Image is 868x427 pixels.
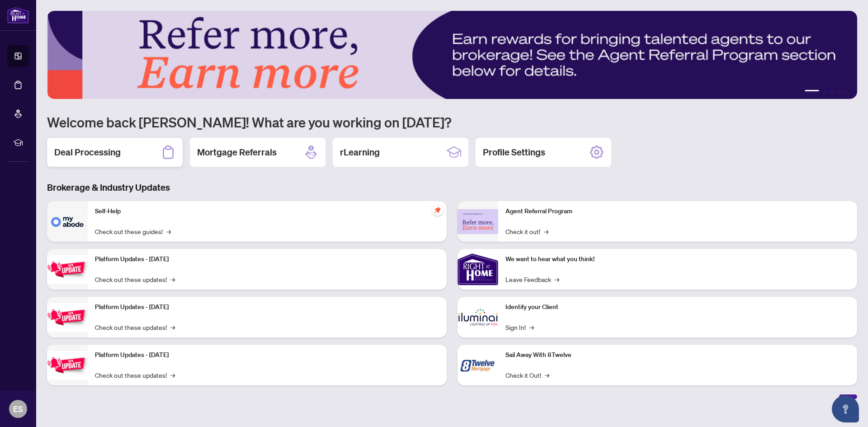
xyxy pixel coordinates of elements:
p: Agent Referral Program [505,206,850,216]
a: Check out these guides!→ [95,226,171,236]
a: Check it Out!→ [505,370,549,380]
h2: rLearning [340,146,380,159]
h1: Welcome back [PERSON_NAME]! What are you working on [DATE]? [47,113,857,131]
span: → [166,226,171,236]
img: Platform Updates - July 21, 2025 [47,255,88,284]
img: We want to hear what you think! [458,249,498,290]
button: 1 [805,90,819,94]
button: 2 [823,90,826,94]
a: Sign In!→ [505,322,534,332]
p: Self-Help [95,206,439,216]
button: 5 [844,90,848,94]
h2: Profile Settings [483,146,545,159]
a: Check out these updates!→ [95,370,175,380]
h2: Mortgage Referrals [197,146,277,159]
img: Agent Referral Program [458,209,498,234]
a: Check it out!→ [505,226,548,236]
span: → [544,226,548,236]
a: Check out these updates!→ [95,322,175,332]
p: Platform Updates - [DATE] [95,302,439,312]
h3: Brokerage & Industry Updates [47,181,857,194]
img: Self-Help [47,201,88,242]
img: Platform Updates - June 23, 2025 [47,351,88,380]
span: ES [13,403,23,415]
span: → [545,370,549,380]
img: logo [7,7,29,23]
button: 4 [837,90,841,94]
button: Open asap [832,395,859,422]
h2: Deal Processing [54,146,121,159]
p: Platform Updates - [DATE] [95,254,439,264]
span: → [529,322,534,332]
p: Sail Away With 8Twelve [505,350,850,360]
img: Identify your Client [458,297,498,338]
img: Slide 0 [47,11,857,99]
span: → [170,274,175,284]
a: Check out these updates!→ [95,274,175,284]
img: Platform Updates - July 8, 2025 [47,303,88,332]
p: We want to hear what you think! [505,254,850,264]
p: Platform Updates - [DATE] [95,350,439,360]
span: → [170,370,175,380]
span: pushpin [432,205,443,216]
button: 3 [830,90,834,94]
p: Identify your Client [505,302,850,312]
span: → [170,322,175,332]
span: → [555,274,559,284]
img: Sail Away With 8Twelve [458,345,498,385]
a: Leave Feedback→ [505,274,559,284]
